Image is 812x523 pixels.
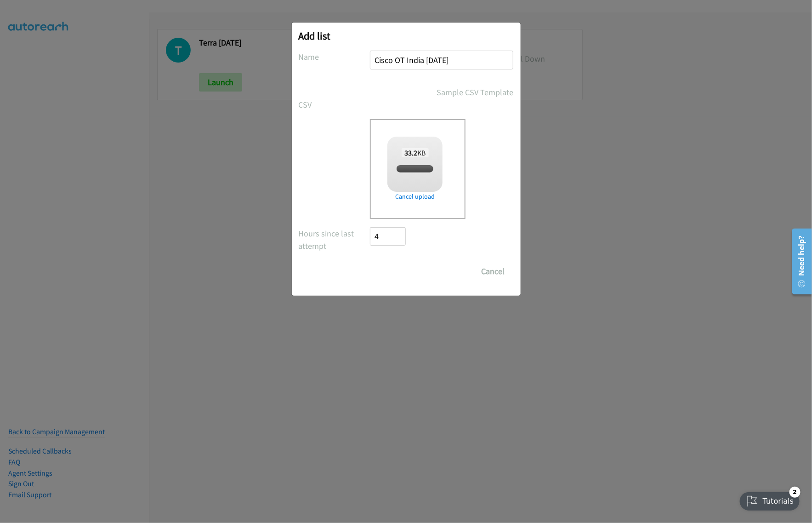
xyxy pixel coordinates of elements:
[473,262,514,281] button: Cancel
[785,225,812,298] iframe: Resource Center
[299,98,370,111] label: CSV
[387,192,443,201] a: Cancel upload
[437,86,514,98] a: Sample CSV Template
[734,483,805,516] iframe: Checklist
[400,165,431,173] span: split_4.csv
[404,148,417,157] strong: 33.2
[402,148,429,157] span: KB
[299,29,514,42] h2: Add list
[299,227,370,252] label: Hours since last attempt
[299,51,370,63] label: Name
